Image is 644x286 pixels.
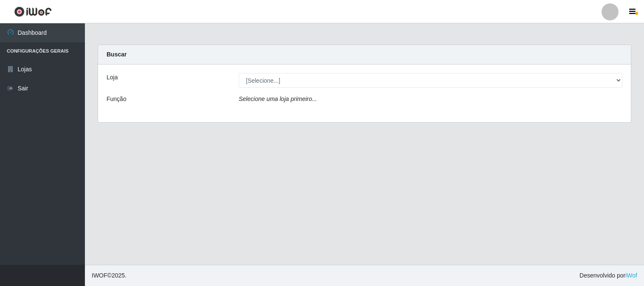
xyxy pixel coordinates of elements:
[107,95,127,104] label: Função
[625,272,637,279] a: iWof
[14,6,52,17] img: CoreUI Logo
[579,271,637,280] span: Desenvolvido por
[239,95,317,102] i: Selecione uma loja primeiro...
[92,272,107,279] span: IWOF
[92,271,127,280] span: © 2025 .
[107,73,118,82] label: Loja
[107,51,127,58] strong: Buscar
